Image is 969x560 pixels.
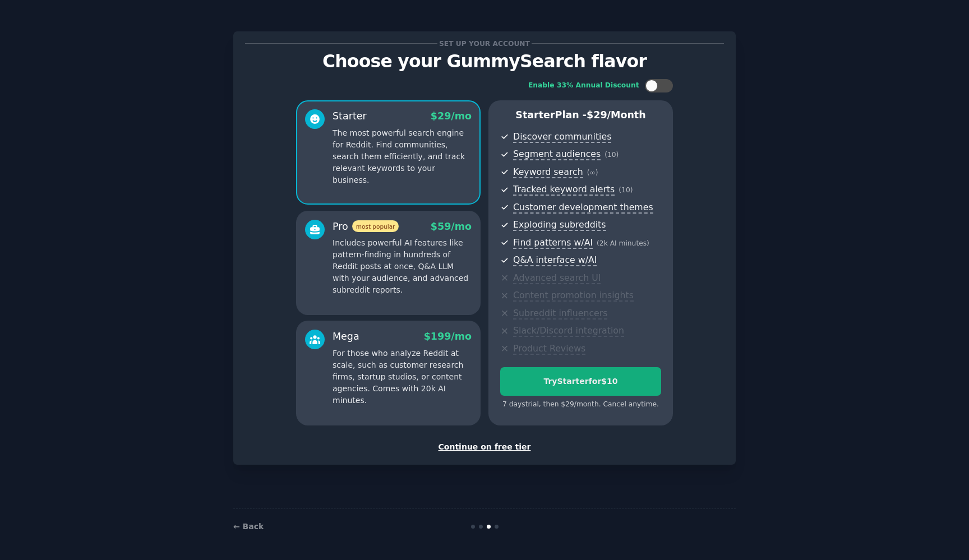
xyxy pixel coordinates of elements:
div: Starter [333,109,367,123]
span: Tracked keyword alerts [513,184,615,196]
span: Content promotion insights [513,290,634,302]
span: $ 199 /mo [424,331,472,342]
div: Enable 33% Annual Discount [528,81,639,91]
span: Subreddit influencers [513,308,607,320]
p: Choose your GummySearch flavor [245,52,724,71]
div: Try Starter for $10 [501,376,661,387]
span: Set up your account [437,38,532,49]
span: Customer development themes [513,202,653,214]
span: Slack/Discord integration [513,325,624,337]
div: Continue on free tier [245,441,724,453]
span: Q&A interface w/AI [513,254,597,266]
span: ( 10 ) [619,186,633,194]
span: ( ∞ ) [587,169,598,177]
span: $ 29 /mo [431,110,472,122]
button: TryStarterfor$10 [500,367,661,396]
span: ( 2k AI minutes ) [597,239,649,247]
div: Mega [333,330,359,344]
span: Keyword search [513,166,583,178]
a: ← Back [233,522,264,531]
span: Find patterns w/AI [513,237,593,249]
span: ( 10 ) [605,151,619,159]
span: Advanced search UI [513,272,601,284]
p: The most powerful search engine for Reddit. Find communities, search them efficiently, and track ... [333,127,472,186]
span: Segment audiences [513,149,601,160]
span: Exploding subreddits [513,219,606,231]
span: Discover communities [513,131,611,143]
div: 7 days trial, then $ 29 /month . Cancel anytime. [500,400,661,410]
p: For those who analyze Reddit at scale, such as customer research firms, startup studios, or conte... [333,348,472,406]
span: $ 59 /mo [431,221,472,232]
span: $ 29 /month [587,109,646,121]
p: Includes powerful AI features like pattern-finding in hundreds of Reddit posts at once, Q&A LLM w... [333,237,472,296]
p: Starter Plan - [500,108,661,122]
span: most popular [352,220,399,232]
span: Product Reviews [513,343,585,355]
div: Pro [333,220,399,234]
